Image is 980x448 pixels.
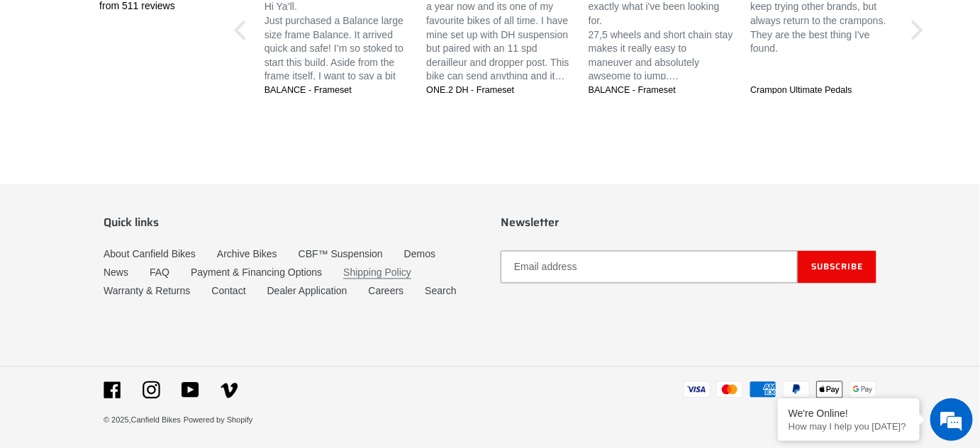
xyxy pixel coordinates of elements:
a: Archive Bikes [217,249,277,260]
a: Crampon Ultimate Pedals [750,84,896,97]
a: Demos [404,249,435,260]
input: Email address [501,251,798,284]
a: Dealer Application [267,286,347,297]
textarea: Type your message and hit 'Enter' [7,298,270,347]
a: Payment & Financing Options [191,267,322,279]
a: Careers [369,286,404,297]
small: © 2025, [104,416,181,425]
div: We're Online! [789,408,909,419]
a: FAQ [150,267,169,279]
img: d_696896380_company_1647369064580_696896380 [45,71,81,106]
a: Warranty & Returns [104,286,190,297]
div: Navigation go back [16,78,37,99]
a: ONE.2 DH - Frameset [426,84,572,97]
a: About Canfield Bikes [104,249,196,260]
div: Chat with us now [95,79,260,98]
a: Contact [211,286,245,297]
button: Subscribe [798,251,876,284]
p: Newsletter [501,216,876,230]
a: Powered by Shopify [184,416,253,425]
a: BALANCE - Frameset [265,84,410,97]
a: Canfield Bikes [131,416,181,425]
a: Search [425,286,456,297]
p: How may I help you today? [789,421,909,432]
span: We're online! [82,134,196,277]
span: Subscribe [811,260,863,274]
div: Minimize live chat window [233,7,267,41]
a: BALANCE - Frameset [589,84,734,97]
a: Shipping Policy [343,267,411,279]
p: Quick links [104,216,479,230]
a: CBF™ Suspension [299,249,383,260]
a: News [104,267,128,279]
